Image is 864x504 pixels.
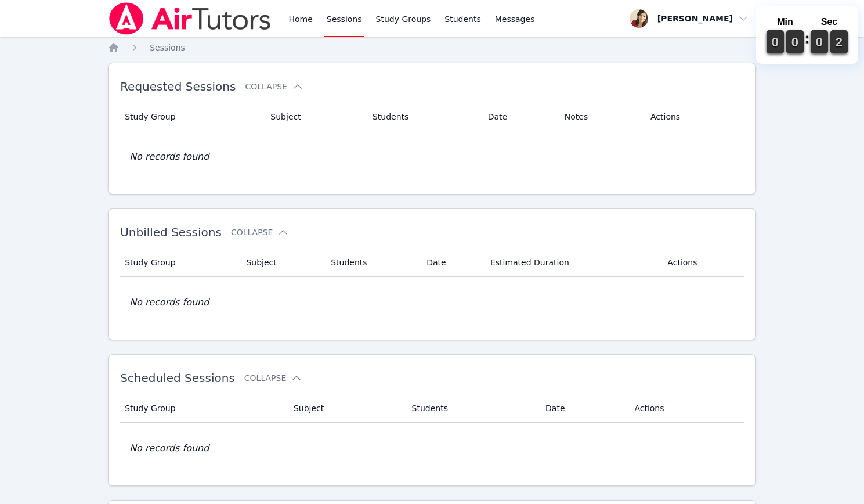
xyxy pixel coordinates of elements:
th: Actions [644,103,744,131]
td: No records found [120,423,744,474]
th: Date [538,394,627,423]
th: Actions [660,249,744,277]
span: Requested Sessions [120,80,236,93]
th: Subject [287,394,405,423]
th: Study Group [120,103,263,131]
button: Collapse [231,226,289,238]
span: Unbilled Sessions [120,225,222,239]
span: Messages [495,13,535,25]
th: Notes [558,103,644,131]
th: Students [366,103,481,131]
th: Date [420,249,483,277]
th: Subject [263,103,366,131]
th: Actions [627,394,744,423]
th: Study Group [120,394,287,423]
th: Date [481,103,558,131]
span: Sessions [150,43,185,52]
span: Scheduled Sessions [120,371,235,385]
th: Students [324,249,420,277]
th: Subject [239,249,324,277]
th: Estimated Duration [483,249,660,277]
td: No records found [120,277,744,328]
nav: Breadcrumb [108,42,756,53]
a: Sessions [150,42,185,53]
button: Collapse [245,81,303,92]
td: No records found [120,131,744,182]
button: Collapse [244,372,302,384]
th: Study Group [120,249,239,277]
img: Air Tutors [108,2,272,35]
th: Students [405,394,539,423]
